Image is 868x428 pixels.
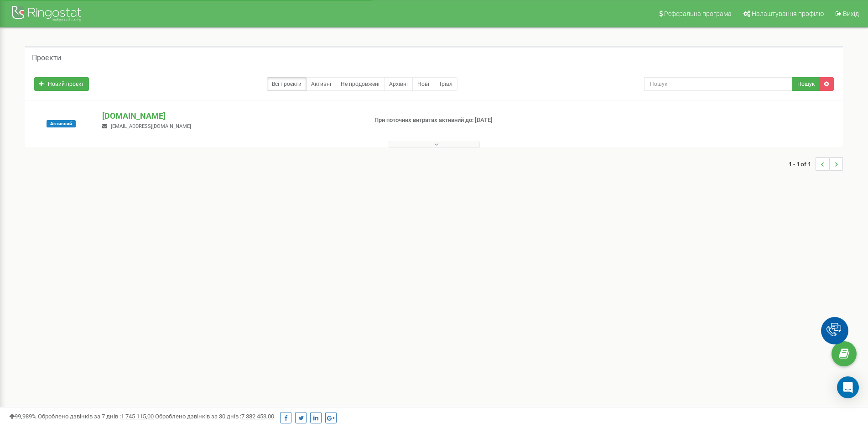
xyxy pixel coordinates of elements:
[384,77,413,91] a: Архівні
[434,77,457,91] a: Тріал
[837,376,859,398] div: Open Intercom Messenger
[752,10,824,17] span: Налаштування профілю
[155,413,274,420] span: Оброблено дзвінків за 30 днів :
[412,77,434,91] a: Нові
[843,10,859,17] span: Вихід
[267,77,307,91] a: Всі проєкти
[241,413,274,420] u: 7 382 453,00
[644,77,793,91] input: Пошук
[336,77,385,91] a: Не продовжені
[32,54,61,62] h5: Проєкти
[111,123,191,129] span: [EMAIL_ADDRESS][DOMAIN_NAME]
[664,10,732,17] span: Реферальна програма
[47,120,76,127] span: Активний
[374,116,564,125] p: При поточних витратах активний до: [DATE]
[38,413,154,420] span: Оброблено дзвінків за 7 днів :
[102,110,359,122] p: [DOMAIN_NAME]
[306,77,336,91] a: Активні
[792,77,820,91] button: Пошук
[9,413,36,420] span: 99,989%
[34,77,89,91] a: Новий проєкт
[789,157,816,171] span: 1 - 1 of 1
[121,413,154,420] u: 1 745 115,00
[789,148,843,180] nav: ...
